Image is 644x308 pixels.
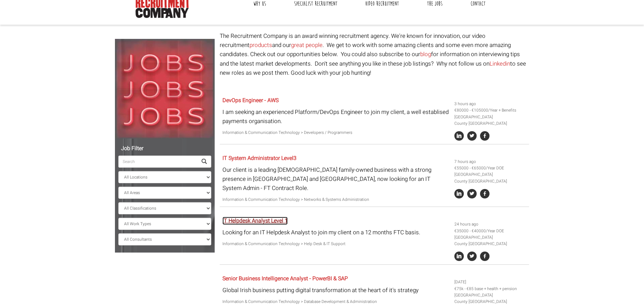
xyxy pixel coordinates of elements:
a: Linkedin [490,60,510,68]
li: 7 hours ago [454,159,527,165]
li: €80000 - €105000/Year + Benefits [454,107,527,114]
p: Our client is a leading [DEMOGRAPHIC_DATA] family-owned business with a strong presence in [GEOGR... [222,165,449,193]
p: Looking for an IT Helpdesk Analyst to join my client on a 12 months FTC basis. [222,228,449,237]
a: DevOps Engineer - AWS [222,96,279,104]
p: Information & Communication Technology > Help Desk & IT Support [222,241,449,247]
li: [GEOGRAPHIC_DATA] County [GEOGRAPHIC_DATA] [454,114,527,127]
p: The Recruitment Company is an award winning recruitment agency. We're known for innovation, our v... [220,31,529,77]
p: Information & Communication Technology > Developers / Programmers [222,129,449,136]
p: Global Irish business putting digital transformation at the heart of it's strategy [222,286,449,295]
li: €55000 - €65000/Year DOE [454,165,527,171]
h5: Job Filter [118,146,211,152]
li: [GEOGRAPHIC_DATA] County [GEOGRAPHIC_DATA] [454,292,527,305]
a: IT System Administrator Level3 [222,154,296,162]
li: [DATE] [454,279,527,285]
img: Jobs, Jobs, Jobs [115,39,215,139]
p: Information & Communication Technology > Networks & Systems Administration [222,196,449,203]
a: Senior Business Intelligence Analyst - PowerBI & SAP [222,275,348,283]
a: IT Helpdesk Analyst Level 1 [222,217,288,225]
li: [GEOGRAPHIC_DATA] County [GEOGRAPHIC_DATA] [454,234,527,247]
p: Information & Communication Technology > Database Development & Administration [222,299,449,305]
li: €75k - €85 base + health + pension [454,286,527,292]
a: products [249,41,272,49]
li: [GEOGRAPHIC_DATA] County [GEOGRAPHIC_DATA] [454,171,527,184]
li: €35000 - €40000/Year DOE [454,228,527,234]
input: Search [118,156,197,168]
li: 3 hours ago [454,101,527,107]
p: I am seeking an experienced Platform/DevOps Engineer to join my client, a well establised payment... [222,108,449,126]
li: 24 hours ago [454,221,527,228]
a: blog [420,50,431,58]
a: great people [291,41,323,49]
